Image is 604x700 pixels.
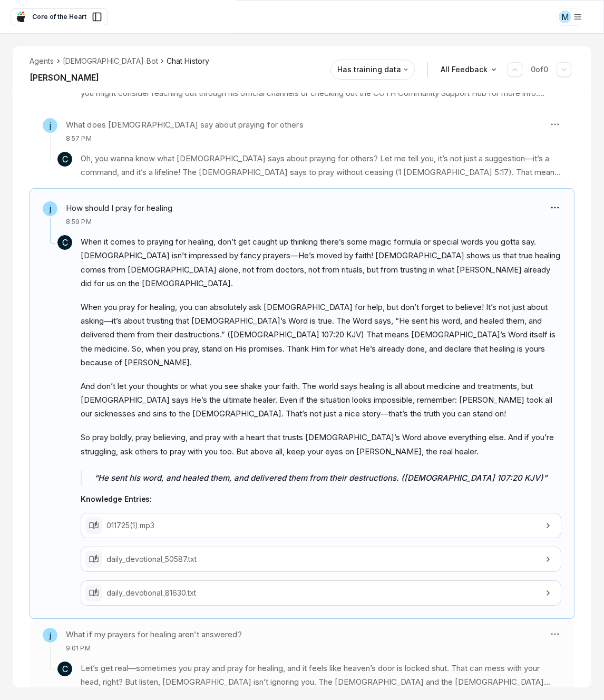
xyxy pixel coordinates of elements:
li: Agents [30,55,54,67]
p: When you pray for healing, you can absolutely ask [DEMOGRAPHIC_DATA] for help, but don’t forget t... [81,300,561,370]
nav: breadcrumb [30,55,209,67]
span: j [43,201,57,216]
p: 011725(1).mp3 [106,520,535,531]
span: j [43,118,57,133]
p: Knowledge Entries: [81,493,561,504]
p: 0 of 0 [531,64,548,75]
p: Let’s get real—sometimes you pray and pray for healing, and it feels like heaven’s door is locked... [81,662,561,689]
h2: [PERSON_NAME] [30,71,99,84]
span: j [43,628,57,643]
p: When it comes to praying for healing, don’t get caught up thinking there’s some magic formula or ... [81,235,561,290]
p: 9:01 PM [66,644,242,653]
button: All Feedback [436,60,503,80]
p: 8:57 PM [66,134,304,143]
span: C [57,152,72,167]
p: Oh, you wanna know what [DEMOGRAPHIC_DATA] says about praying for others? Let me tell you, it’s n... [81,152,561,180]
span: Chat History [167,55,209,67]
p: 8:59 PM [66,217,172,227]
p: So pray boldly, pray believing, and pray with a heart that trusts [DEMOGRAPHIC_DATA]’s Word above... [81,431,561,459]
button: Has training data [330,60,415,80]
h3: How should I pray for healing [66,201,172,215]
h3: What if my prayers for healing aren’t answered? [66,628,242,641]
p: All Feedback [441,64,488,75]
p: He sent his word, and healed them, and delivered them from their destructions. ([DEMOGRAPHIC_DATA... [94,471,561,485]
div: M [559,11,571,23]
p: And don’t let your thoughts or what you see shake your faith. The world says healing is all about... [81,380,561,421]
p: daily_devotional_50587.txt [106,553,535,565]
span: C [57,662,72,676]
p: daily_devotional_81630.txt [106,587,535,599]
li: [DEMOGRAPHIC_DATA] Bot [63,55,158,67]
p: Has training data [337,64,401,75]
h3: What does [DEMOGRAPHIC_DATA] say about praying for others [66,118,304,132]
span: C [57,235,72,250]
